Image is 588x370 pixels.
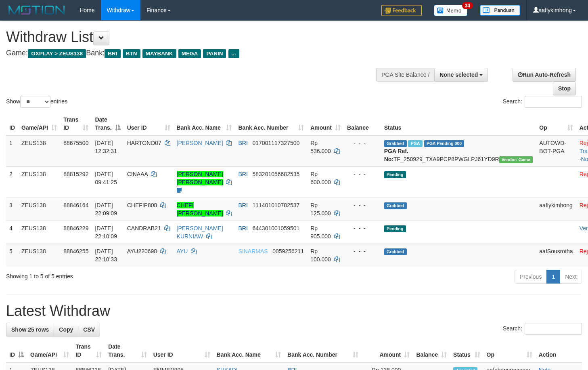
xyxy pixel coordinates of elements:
th: Game/API: activate to sort column ascending [27,339,72,362]
h4: Game: Bank: [6,49,384,57]
th: Date Trans.: activate to sort column descending [92,112,123,135]
span: 88675500 [63,140,88,146]
td: 4 [6,221,18,244]
th: Amount: activate to sort column ascending [362,339,413,362]
span: Copy [59,326,73,333]
span: Grabbed [384,140,407,147]
span: Copy 017001117327500 to clipboard [252,140,299,146]
span: AYU220698 [127,248,157,254]
div: - - - [347,170,378,178]
span: OXPLAY > ZEUS138 [28,49,86,58]
span: ... [228,49,239,58]
span: PGA Pending [424,140,465,147]
a: CHEFI [PERSON_NAME] [177,202,223,217]
th: Action [536,339,582,362]
span: Rp 125.000 [310,202,331,217]
span: Pending [384,171,406,178]
a: Next [560,270,582,284]
img: panduan.png [480,5,520,16]
th: Trans ID: activate to sort column ascending [60,112,92,135]
a: [PERSON_NAME] [177,140,223,146]
div: Showing 1 to 5 of 5 entries [6,269,239,280]
th: ID: activate to sort column descending [6,339,27,362]
select: Showentries [20,96,50,108]
span: Vendor URL: https://trx31.1velocity.biz [499,156,533,163]
a: CSV [78,323,100,336]
label: Search: [503,96,582,108]
span: Copy 644301001059501 to clipboard [252,225,299,231]
span: Show 25 rows [11,326,49,333]
div: PGA Site Balance / [376,68,434,82]
span: 88846164 [63,202,88,208]
img: Button%20Memo.svg [434,5,468,16]
td: ZEUS138 [18,135,60,167]
a: Show 25 rows [6,323,54,336]
td: ZEUS138 [18,198,60,221]
span: Rp 905.000 [310,225,331,240]
a: [PERSON_NAME] [PERSON_NAME] [177,171,223,185]
th: Bank Acc. Number: activate to sort column ascending [284,339,362,362]
span: None selected [439,71,478,78]
span: Copy 0059256211 to clipboard [272,248,304,254]
td: ZEUS138 [18,244,60,267]
h1: Latest Withdraw [6,303,582,319]
td: AUTOWD-BOT-PGA [536,135,576,167]
td: aafSousrotha [536,244,576,267]
input: Search: [525,96,582,108]
a: AYU [177,248,188,254]
span: BRI [238,140,247,146]
span: Grabbed [384,248,407,255]
button: None selected [434,68,488,82]
th: Date Trans.: activate to sort column ascending [105,339,150,362]
span: 34 [462,2,473,9]
span: CANDRAB21 [127,225,161,231]
td: 2 [6,166,18,198]
div: - - - [347,201,378,209]
td: 1 [6,135,18,167]
th: Op: activate to sort column ascending [483,339,536,362]
a: Previous [515,270,547,284]
label: Search: [503,323,582,335]
span: CSV [83,326,95,333]
img: Feedback.jpg [381,5,422,16]
span: [DATE] 22:09:09 [95,202,117,217]
div: - - - [347,247,378,255]
span: BRI [238,202,247,208]
th: Bank Acc. Name: activate to sort column ascending [213,339,284,362]
th: Trans ID: activate to sort column ascending [72,339,105,362]
span: [DATE] 12:32:31 [95,140,117,154]
span: PANIN [203,49,226,58]
th: Balance: activate to sort column ascending [413,339,450,362]
span: Rp 536.000 [310,140,331,154]
th: User ID: activate to sort column ascending [150,339,213,362]
th: Status [381,112,536,135]
span: BTN [123,49,140,58]
span: [DATE] 22:10:33 [95,248,117,263]
td: aaflykimhong [536,198,576,221]
span: CHEFIP808 [127,202,157,208]
th: Amount: activate to sort column ascending [307,112,344,135]
th: Status: activate to sort column ascending [450,339,483,362]
td: 5 [6,244,18,267]
td: TF_250929_TXA9PCP8PWGLPJ61YD9R [381,135,536,167]
span: CINAAA [127,171,148,177]
a: Stop [553,82,576,95]
img: MOTION_logo.png [6,4,67,16]
span: 88846255 [63,248,88,254]
span: MEGA [178,49,201,58]
span: 88815292 [63,171,88,177]
span: [DATE] 22:10:09 [95,225,117,240]
th: Bank Acc. Number: activate to sort column ascending [235,112,307,135]
td: 3 [6,198,18,221]
span: Pending [384,225,406,232]
h1: Withdraw List [6,29,384,45]
span: BRI [105,49,120,58]
input: Search: [525,323,582,335]
th: Game/API: activate to sort column ascending [18,112,60,135]
span: SINARMAS [238,248,268,254]
b: PGA Ref. No: [384,148,408,162]
div: - - - [347,224,378,232]
td: ZEUS138 [18,166,60,198]
span: Grabbed [384,202,407,209]
span: Rp 600.000 [310,171,331,185]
